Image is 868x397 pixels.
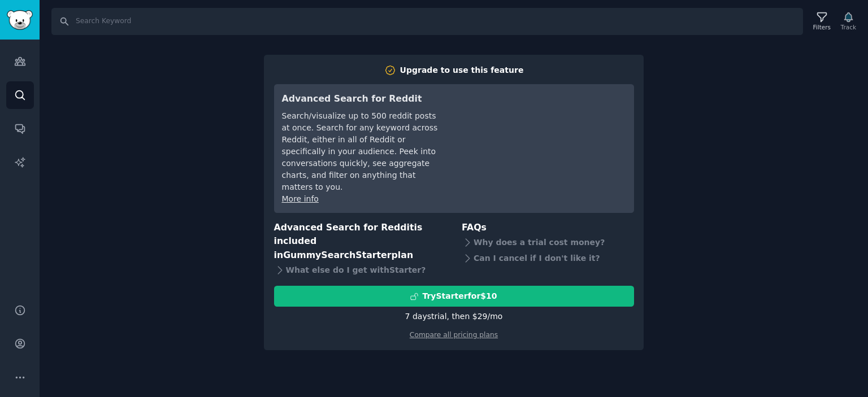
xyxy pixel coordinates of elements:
a: Compare all pricing plans [410,331,498,339]
span: GummySearch Starter [283,250,391,260]
div: What else do I get with Starter ? [274,262,446,278]
h3: Advanced Search for Reddit is included in plan [274,221,446,263]
div: Filters [813,23,831,31]
div: Why does a trial cost money? [462,234,634,250]
img: GummySearch logo [7,10,33,30]
button: TryStarterfor$10 [274,286,634,307]
div: Upgrade to use this feature [400,64,524,76]
div: Can I cancel if I don't like it? [462,250,634,266]
div: 7 days trial, then $ 29 /mo [405,311,503,322]
a: More info [282,194,319,203]
div: Search/visualize up to 500 reddit posts at once. Search for any keyword across Reddit, either in ... [282,110,441,193]
h3: Advanced Search for Reddit [282,92,441,106]
h3: FAQs [462,221,634,235]
div: Try Starter for $10 [422,290,497,302]
input: Search Keyword [51,8,803,35]
iframe: YouTube video player [457,92,626,177]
